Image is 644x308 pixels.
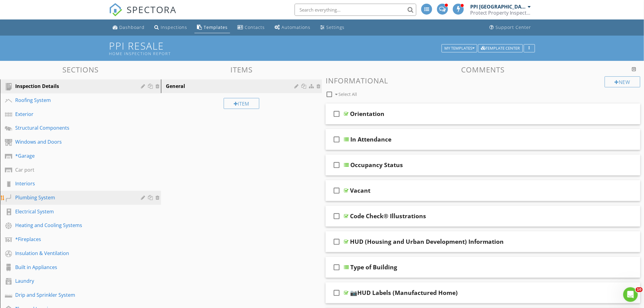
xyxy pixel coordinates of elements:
div: Templates [204,24,228,30]
div: Heating and Cooling Systems [15,222,132,229]
div: Contacts [245,24,265,30]
div: Occupancy Status [350,161,403,169]
div: Support Center [496,24,531,30]
div: Structural Components [15,124,132,131]
iframe: Intercom live chat [623,287,638,302]
div: My Templates [444,46,474,51]
i: check_box_outline_blank [332,132,341,147]
span: SPECTORA [127,3,177,16]
a: Template Center [478,45,523,51]
div: Dashboard [119,24,145,30]
a: Settings [318,22,347,33]
div: 📷HUD Labels (Manufactured Home) [350,289,458,296]
div: Exterior [15,110,132,118]
div: Type of Building [350,264,397,271]
span: 10 [636,287,643,292]
div: Automations [282,24,310,30]
a: Automations (Advanced) [272,22,313,33]
div: Electrical System [15,208,132,215]
div: New [605,76,640,87]
div: Home Inspection Report [109,51,444,56]
h3: Comments [326,65,640,74]
i: check_box_outline_blank [332,234,341,249]
h3: Informational [326,76,640,85]
div: PPI [GEOGRAPHIC_DATA][PERSON_NAME] [470,4,527,10]
div: Interiors [15,180,132,187]
a: Contacts [235,22,267,33]
div: HUD (Housing and Urban Development) Information [350,238,504,245]
div: Windows and Doors [15,138,132,145]
div: Drip and Sprinkler System [15,291,132,299]
div: Inspection Details [15,82,132,90]
div: Inspections [161,24,187,30]
div: Car port [15,166,132,173]
div: Item [224,98,260,109]
h3: Items [161,65,322,74]
a: Inspections [152,22,190,33]
div: Code Check® Illustrations [350,212,426,220]
div: General [166,82,296,90]
a: SPECTORA [109,8,177,21]
div: Roofing System [15,96,132,104]
div: *Garage [15,152,132,159]
i: check_box_outline_blank [332,107,341,121]
div: Plumbing System [15,194,132,201]
div: Protect Property Inspections [470,10,531,16]
div: In Attendance [350,136,391,143]
div: Laundry [15,277,132,285]
img: The Best Home Inspection Software - Spectora [109,3,122,16]
div: Settings [326,24,345,30]
i: check_box_outline_blank [332,285,341,300]
div: Vacant [350,187,370,194]
i: check_box_outline_blank [332,260,341,275]
button: My Templates [442,44,477,53]
input: Search everything... [295,4,416,16]
i: check_box_outline_blank [332,183,341,198]
a: Templates [194,22,230,33]
span: Select All [338,91,357,97]
i: check_box_outline_blank [332,158,341,172]
a: Dashboard [110,22,147,33]
div: *Fireplaces [15,236,132,243]
div: Template Center [481,46,520,51]
div: Orientation [350,110,384,117]
a: Support Center [487,22,534,33]
i: check_box_outline_blank [332,209,341,223]
div: Insulation & Ventilation [15,250,132,257]
button: Template Center [478,44,523,53]
div: Built in Appliances [15,264,132,271]
h1: PPI Resale [109,40,535,56]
